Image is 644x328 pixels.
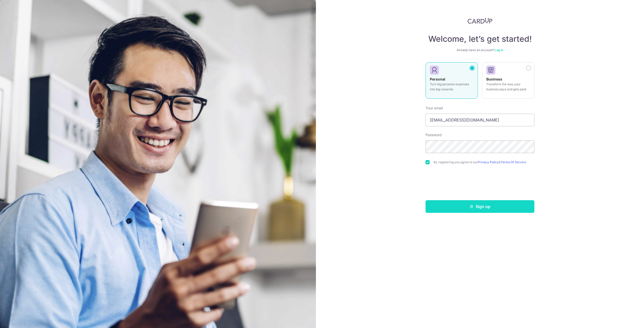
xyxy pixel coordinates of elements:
[478,160,499,164] a: Privacy Policy
[430,77,445,81] strong: Personal
[426,200,534,213] button: Sign up
[482,62,534,102] a: Business Transform the way your business pays and gets paid.
[441,174,518,194] iframe: reCAPTCHA
[426,132,442,137] label: Password
[486,82,530,92] p: Transform the way your business pays and gets paid.
[434,160,534,164] label: By registering you agree to our &
[426,34,534,44] h4: Welcome, let’s get started!
[426,62,478,102] a: Personal Turn big personal expenses into big rewards.
[468,18,492,24] img: CardUp Logo
[426,48,534,52] div: Already have an account?
[426,106,443,111] label: Your email
[495,48,503,52] a: Log in
[426,114,534,126] input: Enter your Email
[430,82,474,92] p: Turn big personal expenses into big rewards.
[486,77,502,81] strong: Business
[501,160,526,164] a: Terms Of Service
